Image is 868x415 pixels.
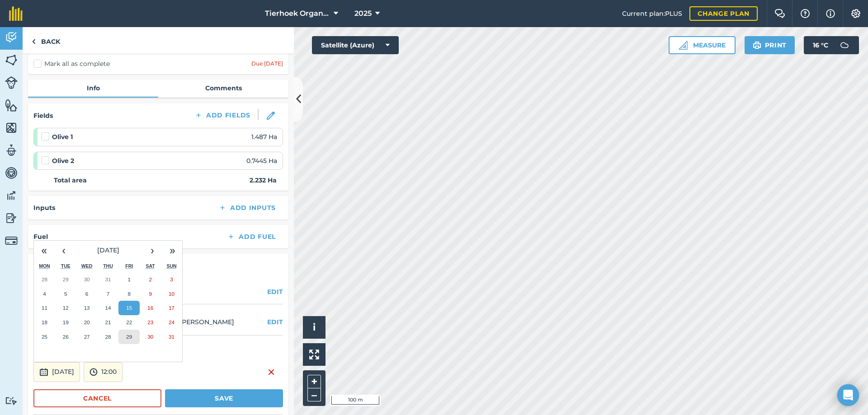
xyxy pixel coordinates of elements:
button: 18 August 2025 [34,315,55,330]
img: svg+xml;base64,PD94bWwgdmVyc2lvbj0iMS4wIiBlbmNvZGluZz0idXRmLTgiPz4KPCEtLSBHZW5lcmF0b3I6IEFkb2JlIE... [5,211,18,225]
abbr: 10 August 2025 [169,291,175,297]
button: 14 August 2025 [98,301,119,315]
abbr: 3 August 2025 [170,276,173,282]
abbr: 19 August 2025 [63,319,69,325]
abbr: 13 August 2025 [84,305,90,311]
img: Four arrows, one pointing top left, one top right, one bottom right and the last bottom left [309,350,319,359]
img: svg+xml;base64,PD94bWwgdmVyc2lvbj0iMS4wIiBlbmNvZGluZz0idXRmLTgiPz4KPCEtLSBHZW5lcmF0b3I6IEFkb2JlIE... [5,189,18,202]
abbr: 18 August 2025 [42,319,47,325]
abbr: 17 August 2025 [169,305,175,311]
button: 30 August 2025 [140,330,161,344]
button: – [307,388,321,401]
span: 1.487 Ha [251,132,277,142]
img: A cog icon [850,9,861,18]
button: 12 August 2025 [55,301,76,315]
h4: Inputs [33,203,55,213]
span: 0.7445 Ha [246,156,277,166]
button: 16 °C [804,36,859,54]
img: svg+xml;base64,PHN2ZyB4bWxucz0iaHR0cDovL3d3dy53My5vcmcvMjAwMC9zdmciIHdpZHRoPSIxNiIgaGVpZ2h0PSIyNC... [268,367,275,378]
button: › [142,241,162,261]
button: 1 August 2025 [118,272,140,287]
img: svg+xml;base64,PD94bWwgdmVyc2lvbj0iMS4wIiBlbmNvZGluZz0idXRmLTgiPz4KPCEtLSBHZW5lcmF0b3I6IEFkb2JlIE... [90,367,98,378]
span: i [313,322,316,333]
button: 4 August 2025 [34,287,55,301]
abbr: 8 August 2025 [128,291,131,297]
abbr: 30 August 2025 [147,334,153,340]
button: EDIT [267,317,283,327]
button: 29 July 2025 [55,272,76,287]
img: svg+xml;base64,PHN2ZyB4bWxucz0iaHR0cDovL3d3dy53My5vcmcvMjAwMC9zdmciIHdpZHRoPSI1NiIgaGVpZ2h0PSI2MC... [5,121,18,135]
button: Cancel [33,389,161,407]
button: 13 August 2025 [76,301,98,315]
abbr: 15 August 2025 [126,305,132,311]
button: Add Fuel [220,230,283,243]
h4: Fields [33,111,53,121]
img: svg+xml;base64,PD94bWwgdmVyc2lvbj0iMS4wIiBlbmNvZGluZz0idXRmLTgiPz4KPCEtLSBHZW5lcmF0b3I6IEFkb2JlIE... [5,234,18,247]
abbr: 23 August 2025 [147,319,153,325]
abbr: 28 August 2025 [105,334,111,340]
span: Current plan : PLUS [622,9,682,19]
button: 26 August 2025 [55,330,76,344]
strong: Olive 2 [52,156,74,166]
abbr: 28 July 2025 [42,276,47,282]
abbr: 5 August 2025 [64,291,67,297]
abbr: Tuesday [61,263,71,269]
abbr: Saturday [146,263,155,269]
button: 24 August 2025 [161,315,182,330]
abbr: 1 August 2025 [128,276,131,282]
a: Info [28,79,158,97]
button: 28 July 2025 [34,272,55,287]
strong: 2.232 Ha [250,175,277,185]
img: Ruler icon [679,41,688,50]
abbr: Monday [39,263,50,269]
img: svg+xml;base64,PHN2ZyB4bWxucz0iaHR0cDovL3d3dy53My5vcmcvMjAwMC9zdmciIHdpZHRoPSI5IiBoZWlnaHQ9IjI0Ii... [32,36,36,47]
abbr: 20 August 2025 [84,319,90,325]
button: ‹ [54,241,74,261]
abbr: 11 August 2025 [42,305,47,311]
img: svg+xml;base64,PD94bWwgdmVyc2lvbj0iMS4wIiBlbmNvZGluZz0idXRmLTgiPz4KPCEtLSBHZW5lcmF0b3I6IEFkb2JlIE... [5,166,18,180]
abbr: 31 August 2025 [169,334,175,340]
abbr: Sunday [166,263,176,269]
div: Due [DATE] [251,60,283,67]
abbr: 30 July 2025 [84,276,90,282]
button: 21 August 2025 [98,315,119,330]
button: 31 July 2025 [98,272,119,287]
img: svg+xml;base64,PD94bWwgdmVyc2lvbj0iMS4wIiBlbmNvZGluZz0idXRmLTgiPz4KPCEtLSBHZW5lcmF0b3I6IEFkb2JlIE... [835,36,854,54]
button: Print [745,36,795,54]
button: Measure [669,36,736,54]
abbr: 27 August 2025 [84,334,90,340]
button: « [34,241,54,261]
button: 27 August 2025 [76,330,98,344]
span: 2025 [354,8,372,19]
abbr: 16 August 2025 [147,305,153,311]
abbr: Wednesday [81,263,93,269]
button: 31 August 2025 [161,330,182,344]
button: Satellite (Azure) [312,36,399,54]
button: 20 August 2025 [76,315,98,330]
abbr: 14 August 2025 [105,305,111,311]
button: 30 July 2025 [76,272,98,287]
div: Open Intercom Messenger [837,384,859,406]
button: 7 August 2025 [98,287,119,301]
button: 29 August 2025 [118,330,140,344]
span: [DATE] [97,246,119,254]
img: Two speech bubbles overlapping with the left bubble in the forefront [774,9,785,18]
span: 16 ° C [813,36,828,54]
button: 2 August 2025 [140,272,161,287]
button: [DATE] [33,362,80,382]
button: 5 August 2025 [55,287,76,301]
abbr: 31 July 2025 [105,276,111,282]
span: Tierhoek Organic Farm [265,8,330,19]
img: svg+xml;base64,PD94bWwgdmVyc2lvbj0iMS4wIiBlbmNvZGluZz0idXRmLTgiPz4KPCEtLSBHZW5lcmF0b3I6IEFkb2JlIE... [39,367,48,378]
abbr: 12 August 2025 [63,305,69,311]
img: A question mark icon [800,9,811,18]
button: » [162,241,182,261]
button: 8 August 2025 [118,287,140,301]
abbr: 9 August 2025 [149,291,151,297]
a: Back [23,27,69,54]
button: 19 August 2025 [55,315,76,330]
abbr: 25 August 2025 [42,334,47,340]
abbr: 2 August 2025 [149,276,151,282]
button: 9 August 2025 [140,287,161,301]
a: Change plan [689,6,758,21]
